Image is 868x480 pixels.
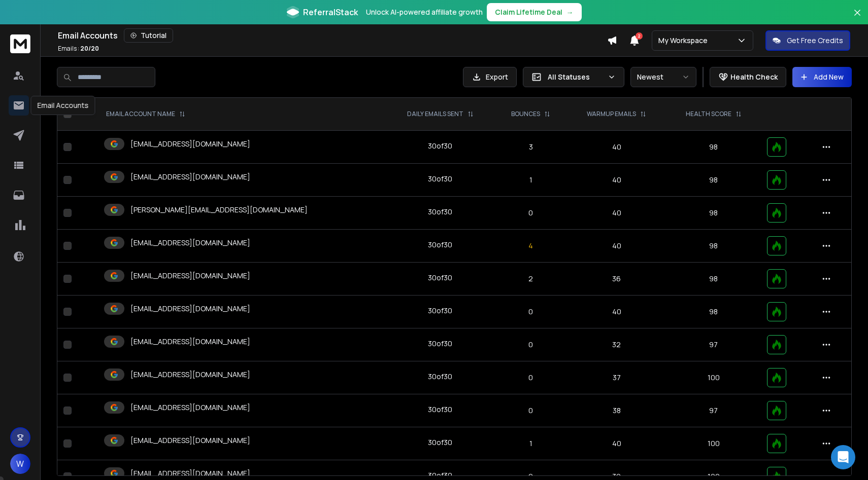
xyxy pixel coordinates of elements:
td: 40 [567,296,666,328]
div: 30 of 30 [428,372,452,382]
p: 0 [500,307,561,317]
button: Add New [792,67,852,87]
span: → [566,7,574,17]
td: 97 [666,328,761,361]
p: [EMAIL_ADDRESS][DOMAIN_NAME] [130,337,250,347]
p: [EMAIL_ADDRESS][DOMAIN_NAME] [130,402,250,413]
button: W [10,454,30,474]
button: Newest [630,67,696,87]
td: 40 [567,230,666,263]
div: 30 of 30 [428,306,452,316]
p: 1 [500,175,561,185]
td: 98 [666,263,761,296]
td: 100 [666,361,761,394]
td: 40 [567,197,666,230]
p: [EMAIL_ADDRESS][DOMAIN_NAME] [130,435,250,446]
button: Export [463,67,517,87]
p: DAILY EMAILS SENT [407,110,463,118]
div: Email Accounts [31,96,95,115]
p: WARMUP EMAILS [587,110,636,118]
td: 40 [567,131,666,164]
div: 30 of 30 [428,437,452,448]
p: BOUNCES [511,110,540,118]
p: Emails : [58,45,99,53]
p: 0 [500,405,561,416]
div: 30 of 30 [428,339,452,349]
p: [EMAIL_ADDRESS][DOMAIN_NAME] [130,304,250,314]
button: Close banner [851,6,864,30]
td: 98 [666,296,761,328]
div: EMAIL ACCOUNT NAME [106,110,185,118]
td: 98 [666,164,761,197]
p: 0 [500,373,561,383]
p: [PERSON_NAME][EMAIL_ADDRESS][DOMAIN_NAME] [130,205,308,215]
span: 20 / 20 [80,44,99,53]
div: 30 of 30 [428,240,452,250]
td: 32 [567,328,666,361]
span: 2 [636,32,643,40]
td: 98 [666,230,761,263]
div: 30 of 30 [428,273,452,283]
p: 0 [500,340,561,350]
p: 3 [500,142,561,152]
p: [EMAIL_ADDRESS][DOMAIN_NAME] [130,468,250,478]
td: 97 [666,394,761,427]
span: ReferralStack [303,6,358,18]
td: 40 [567,427,666,460]
p: 0 [500,208,561,218]
p: [EMAIL_ADDRESS][DOMAIN_NAME] [130,172,250,182]
td: 36 [567,263,666,296]
p: [EMAIL_ADDRESS][DOMAIN_NAME] [130,370,250,380]
p: 2 [500,274,561,284]
p: [EMAIL_ADDRESS][DOMAIN_NAME] [130,139,250,149]
button: Health Check [710,67,786,87]
td: 37 [567,361,666,394]
button: Get Free Credits [765,30,850,51]
p: [EMAIL_ADDRESS][DOMAIN_NAME] [130,238,250,248]
p: Health Check [730,72,778,82]
div: 30 of 30 [428,174,452,184]
p: [EMAIL_ADDRESS][DOMAIN_NAME] [130,271,250,281]
p: My Workspace [658,35,712,46]
p: All Statuses [548,72,604,82]
td: 98 [666,197,761,230]
p: 1 [500,438,561,449]
p: HEALTH SCORE [686,110,731,118]
div: Email Accounts [58,28,607,43]
td: 100 [666,427,761,460]
div: Open Intercom Messenger [831,445,855,469]
td: 38 [567,394,666,427]
button: Claim Lifetime Deal→ [487,3,582,21]
p: 4 [500,241,561,251]
button: Tutorial [124,28,173,43]
div: 30 of 30 [428,404,452,415]
td: 98 [666,131,761,164]
div: 30 of 30 [428,141,452,151]
div: 30 of 30 [428,207,452,217]
td: 40 [567,164,666,197]
p: Get Free Credits [787,35,843,46]
p: Unlock AI-powered affiliate growth [366,7,483,17]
